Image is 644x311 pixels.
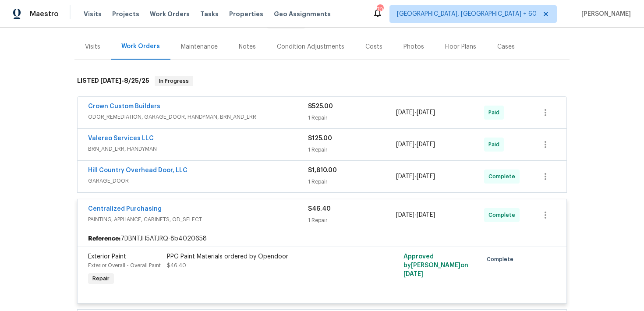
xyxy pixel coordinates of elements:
[88,263,161,268] span: Exterior Overall - Overall Paint
[497,42,515,51] div: Cases
[124,78,149,84] span: 8/25/25
[488,140,503,149] span: Paid
[88,177,308,185] span: GARAGE_DOOR
[167,252,359,261] div: PPG Paint Materials ordered by Opendoor
[88,167,188,173] a: Hill Country Overhead Door, LLC
[88,254,126,260] span: Exterior Paint
[88,113,308,121] span: ODOR_REMEDIATION, GARAGE_DOOR, HANDYMAN, BRN_AND_LRR
[181,42,218,51] div: Maintenance
[88,215,308,224] span: PAINTING, APPLIANCE, CABINETS, OD_SELECT
[308,113,396,122] div: 1 Repair
[308,145,396,154] div: 1 Repair
[403,254,468,277] span: Approved by [PERSON_NAME] on
[308,177,396,186] div: 1 Repair
[274,10,331,18] span: Geo Assignments
[88,103,160,110] a: Crown Custom Builders
[88,145,308,153] span: BRN_AND_LRR, HANDYMAN
[89,274,113,283] span: Repair
[200,11,219,17] span: Tasks
[77,76,149,86] h6: LISTED
[100,78,121,84] span: [DATE]
[112,10,139,18] span: Projects
[396,108,435,117] span: -
[445,42,476,51] div: Floor Plans
[396,211,435,219] span: -
[88,135,154,141] a: Valereo Services LLC
[417,141,435,148] span: [DATE]
[121,42,160,51] div: Work Orders
[156,77,192,85] span: In Progress
[308,135,332,141] span: $125.00
[403,271,423,277] span: [DATE]
[74,67,570,95] div: LISTED [DATE]-8/25/25In Progress
[308,206,331,212] span: $46.40
[365,42,382,51] div: Costs
[488,172,519,181] span: Complete
[88,234,120,243] b: Reference:
[417,110,435,116] span: [DATE]
[396,110,414,116] span: [DATE]
[397,10,537,18] span: [GEOGRAPHIC_DATA], [GEOGRAPHIC_DATA] + 60
[396,212,414,218] span: [DATE]
[488,108,503,117] span: Paid
[308,167,337,173] span: $1,810.00
[396,173,414,180] span: [DATE]
[403,42,424,51] div: Photos
[308,216,396,225] div: 1 Repair
[100,78,149,84] span: -
[229,10,263,18] span: Properties
[488,211,519,219] span: Complete
[30,10,59,18] span: Maestro
[396,140,435,149] span: -
[85,42,100,51] div: Visits
[167,263,186,268] span: $46.40
[78,231,566,247] div: 7DBNTJH5ATJRQ-8b4020658
[578,10,631,18] span: [PERSON_NAME]
[396,172,435,181] span: -
[308,103,333,110] span: $525.00
[417,212,435,218] span: [DATE]
[396,141,414,148] span: [DATE]
[84,10,102,18] span: Visits
[150,10,190,18] span: Work Orders
[487,255,517,264] span: Complete
[417,173,435,180] span: [DATE]
[277,42,344,51] div: Condition Adjustments
[377,5,383,14] div: 703
[88,206,162,212] a: Centralized Purchasing
[239,42,256,51] div: Notes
